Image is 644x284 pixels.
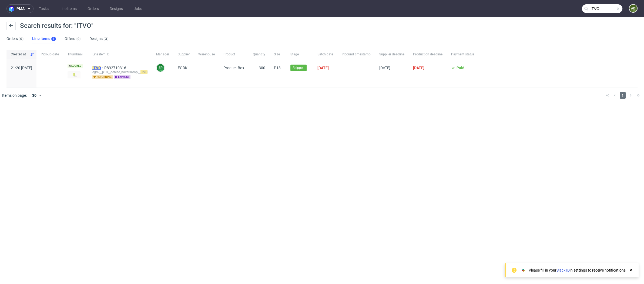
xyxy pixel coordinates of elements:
span: Product Box [223,66,244,70]
span: Manager [156,52,169,57]
span: Warehouse [198,52,215,57]
span: 1 [620,92,626,99]
a: ITVO [92,66,104,70]
span: Stage [290,52,309,57]
div: 0 [20,37,22,41]
div: 30 [29,92,39,99]
a: Designs [106,4,126,13]
a: Slack ID [556,268,570,272]
span: P18. [274,66,282,70]
span: Supplier [178,52,190,57]
span: [DATE] [317,66,329,70]
div: 1 [53,37,55,41]
mark: ITVO [140,70,147,74]
span: [DATE] [413,66,424,70]
span: Product [223,52,244,57]
span: Pick-up date [41,52,59,57]
span: Batch date [317,52,333,57]
span: [DATE] [379,66,390,70]
span: - [342,66,371,81]
span: Shipped [293,65,304,70]
button: pma [6,4,33,13]
span: EGDK [178,66,187,70]
span: Inbound timestamp [342,52,371,57]
span: - [41,66,59,81]
img: logo [9,6,16,12]
mark: ITVO [92,66,101,70]
div: 3 [105,37,107,41]
a: R892710316 [104,66,127,70]
span: Created at [11,52,28,57]
img: Slack [521,268,526,273]
figcaption: ad [629,5,637,12]
span: returning [92,75,113,79]
div: egdk__p18__denise_haverkamp__ [92,70,147,74]
div: 0 [78,37,79,41]
span: Items on page: [2,93,27,98]
span: pma [16,7,25,11]
span: Search results for: "ITVO" [20,22,93,29]
span: Size [274,52,282,57]
img: version_two_editor_design [68,71,81,78]
a: Designs3 [89,35,108,43]
span: - [198,64,215,81]
a: Orders0 [6,35,24,43]
a: Tasks [36,4,52,13]
span: Line item ID [92,52,147,57]
span: Payment status [451,52,474,57]
div: Please fill in your in settings to receive notifications [529,268,626,273]
a: Line Items1 [32,35,56,43]
span: express [114,75,130,79]
span: Paid [457,66,464,70]
span: 21:20 [DATE] [11,66,32,70]
a: Offers0 [65,35,81,43]
span: Supplier deadline [379,52,404,57]
a: Line Items [56,4,80,13]
a: Orders [84,4,102,13]
span: Locked [68,64,83,68]
figcaption: EP [157,64,164,72]
span: Thumbnail [68,52,84,57]
span: Production deadline [413,52,442,57]
a: Jobs [130,4,145,13]
span: 300 [259,66,265,70]
span: Quantity [253,52,265,57]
